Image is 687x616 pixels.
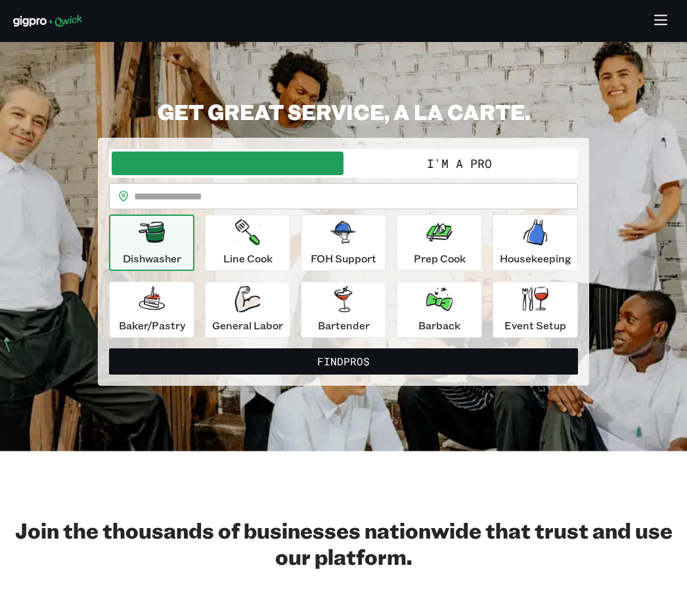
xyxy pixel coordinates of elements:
[98,98,589,125] h2: GET GREAT SERVICE, A LA CARTE.
[112,152,343,175] button: I'm a Business
[343,152,575,175] button: I'm a Pro
[109,215,194,271] button: Dishwasher
[301,281,386,338] button: Bartender
[493,215,578,271] button: Housekeeping
[493,281,578,338] button: Event Setup
[301,215,386,271] button: FOH Support
[212,318,283,333] p: General Labor
[397,281,482,338] button: Barback
[504,318,566,333] p: Event Setup
[414,251,466,266] p: Prep Cook
[397,215,482,271] button: Prep Cook
[418,318,460,333] p: Barback
[123,251,181,266] p: Dishwasher
[109,281,194,338] button: Baker/Pastry
[13,517,674,569] h2: Join the thousands of businesses nationwide that trust and use our platform.
[109,348,578,375] button: FindPros
[500,251,571,266] p: Housekeeping
[223,251,273,266] p: Line Cook
[119,318,185,333] p: Baker/Pastry
[205,215,290,271] button: Line Cook
[311,251,376,266] p: FOH Support
[318,318,370,333] p: Bartender
[205,281,290,338] button: General Labor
